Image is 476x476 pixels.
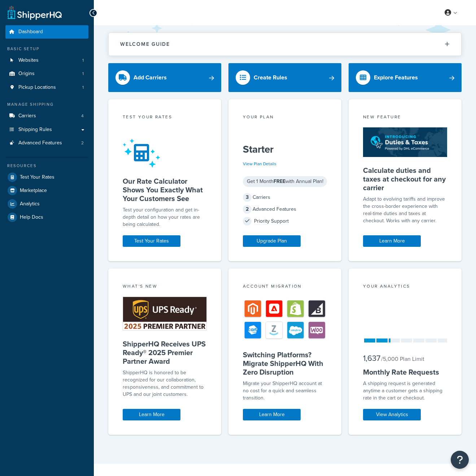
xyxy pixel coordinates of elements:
[108,63,221,92] a: Add Carriers
[5,54,88,67] a: Websites1
[243,193,252,202] span: 3
[123,409,180,420] a: Learn More
[5,211,88,224] a: Help Docs
[243,205,252,214] span: 2
[82,71,84,77] span: 1
[5,25,88,39] a: Dashboard
[18,84,56,91] span: Pickup Locations
[381,355,424,363] small: / 5,000 Plan Limit
[134,73,167,83] div: Add Carriers
[18,140,62,146] span: Advanced Features
[5,101,88,108] div: Manage Shipping
[5,81,88,94] a: Pickup Locations1
[18,127,52,133] span: Shipping Rules
[243,204,327,214] div: Advanced Features
[243,380,327,402] div: Migrate your ShipperHQ account at no cost for a quick and seamless transition.
[123,206,207,228] div: Test your configuration and get in-depth detail on how your rates are being calculated.
[20,188,47,194] span: Marketplace
[123,177,207,203] h5: Our Rate Calculator Shows You Exactly What Your Customers See
[18,57,39,64] span: Websites
[120,42,170,47] h2: Welcome Guide
[363,409,421,420] a: View Analytics
[18,113,36,119] span: Carriers
[109,33,461,56] button: Welcome Guide
[123,235,180,247] a: Test Your Rates
[5,136,88,150] li: Advanced Features
[5,109,88,123] a: Carriers4
[243,283,327,291] div: Account Migration
[5,46,88,52] div: Basic Setup
[243,192,327,202] div: Carriers
[363,196,447,224] p: Adapt to evolving tariffs and improve the cross-border experience with real-time duties and taxes...
[363,380,447,402] div: A shipping request is generated anytime a customer gets a shipping rate in the cart or checkout.
[123,369,207,398] p: ShipperHQ is honored to be recognized for our collaboration, responsiveness, and commitment to UP...
[243,161,276,167] a: View Plan Details
[5,81,88,94] li: Pickup Locations
[5,163,88,169] div: Resources
[20,174,54,180] span: Test Your Rates
[243,176,327,187] div: Get 1 Month with Annual Plan!
[363,166,447,192] h5: Calculate duties and taxes at checkout for any carrier
[274,178,285,185] strong: FREE
[363,114,447,122] div: New Feature
[243,409,301,420] a: Learn More
[228,63,341,92] a: Create Rules
[123,283,207,291] div: What's New
[243,350,327,376] h5: Switching Platforms? Migrate ShipperHQ With Zero Disruption
[5,109,88,123] li: Carriers
[5,67,88,80] a: Origins1
[243,144,327,155] h5: Starter
[243,216,327,226] div: Priority Support
[5,197,88,210] a: Analytics
[5,171,88,184] a: Test Your Rates
[363,352,380,364] span: 1,637
[82,84,84,91] span: 1
[5,54,88,67] li: Websites
[123,340,207,366] h5: ShipperHQ Receives UPS Ready® 2025 Premier Partner Award
[123,114,207,122] div: Test your rates
[363,368,447,376] h5: Monthly Rate Requests
[18,29,43,35] span: Dashboard
[5,136,88,150] a: Advanced Features2
[254,73,287,83] div: Create Rules
[243,114,327,122] div: Your Plan
[349,63,462,92] a: Explore Features
[81,140,84,146] span: 2
[451,451,469,469] button: Open Resource Center
[374,73,418,83] div: Explore Features
[82,57,84,64] span: 1
[81,113,84,119] span: 4
[5,67,88,80] li: Origins
[363,283,447,291] div: Your Analytics
[20,201,40,207] span: Analytics
[5,123,88,136] a: Shipping Rules
[5,184,88,197] a: Marketplace
[18,71,35,77] span: Origins
[363,235,421,247] a: Learn More
[243,235,301,247] a: Upgrade Plan
[20,214,43,220] span: Help Docs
